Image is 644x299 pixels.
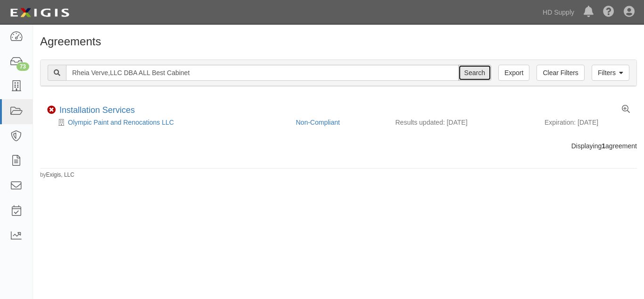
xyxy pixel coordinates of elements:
[17,62,29,71] div: 73
[498,65,529,81] a: Export
[47,118,289,127] div: Olympic Paint and Renocations LLC
[296,119,340,126] a: Non-Compliant
[592,65,629,81] a: Filters
[47,106,56,114] i: Non-Compliant
[545,118,630,127] div: Expiration: [DATE]
[537,65,584,81] a: Clear Filters
[40,35,637,48] h1: Agreements
[396,118,531,127] div: Results updated: [DATE]
[7,4,72,21] img: logo-5460c22ac91f19d4615b14bd174203de0afe785f0fc80cf4dbbc73dc1793850b.png
[33,141,644,151] div: Displaying agreement
[603,7,614,18] i: Help Center - Complianz
[68,119,174,126] a: Olympic Paint and Renocations LLC
[40,171,74,179] small: by
[66,65,459,81] input: Search
[46,171,74,178] a: Exigis, LLC
[59,105,135,116] div: Installation Services
[622,105,630,114] a: View results summary
[59,105,135,115] a: Installation Services
[458,65,491,81] input: Search
[538,3,579,22] a: HD Supply
[602,142,605,150] b: 1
